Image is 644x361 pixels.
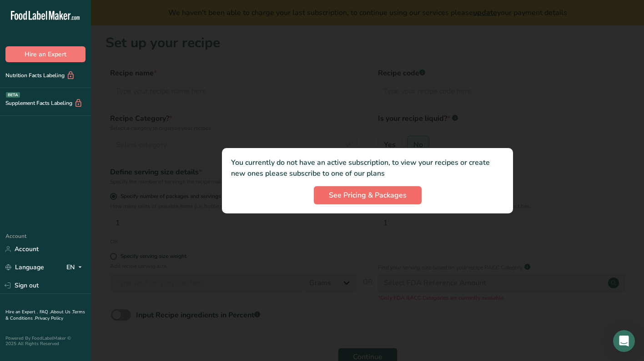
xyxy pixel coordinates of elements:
[50,309,72,315] a: About Us .
[5,336,86,346] div: Powered By FoodLabelMaker © 2025 All Rights Reserved
[613,330,635,352] div: Open Intercom Messenger
[40,309,50,315] a: FAQ .
[329,190,407,201] span: See Pricing & Packages
[6,92,20,98] div: BETA
[5,46,86,62] button: Hire an Expert
[66,262,86,273] div: EN
[5,309,85,321] a: Terms & Conditions .
[5,309,38,315] a: Hire an Expert .
[35,315,63,321] a: Privacy Policy
[231,157,504,179] p: You currently do not have an active subscription, to view your recipes or create new ones please ...
[314,186,422,204] button: See Pricing & Packages
[5,259,44,275] a: Language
